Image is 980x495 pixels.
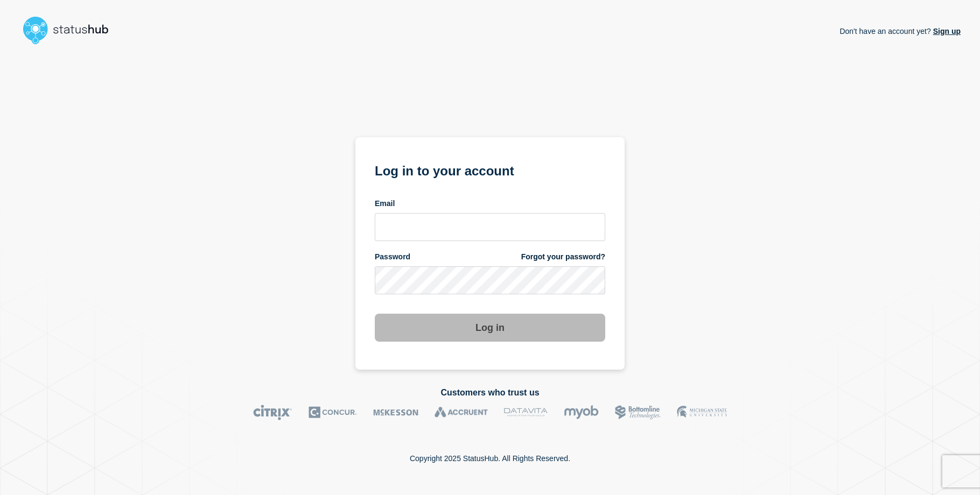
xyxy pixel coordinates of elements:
[375,314,605,342] button: Log in
[410,454,570,463] p: Copyright 2025 StatusHub. All Rights Reserved.
[435,405,488,420] img: Accruent logo
[375,160,605,180] h1: Log in to your account
[253,405,292,420] img: Citrix logo
[309,405,357,420] img: Concur logo
[615,405,661,420] img: Bottomline logo
[521,252,605,262] a: Forgot your password?
[375,199,395,209] span: Email
[931,27,961,36] a: Sign up
[564,405,599,420] img: myob logo
[375,213,605,241] input: email input
[373,405,418,420] img: McKesson logo
[19,13,122,47] img: StatusHub logo
[375,252,410,262] span: Password
[677,405,727,420] img: MSU logo
[19,388,961,398] h2: Customers who trust us
[375,266,605,294] input: password input
[839,18,961,44] p: Don't have an account yet?
[504,405,548,420] img: DataVita logo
